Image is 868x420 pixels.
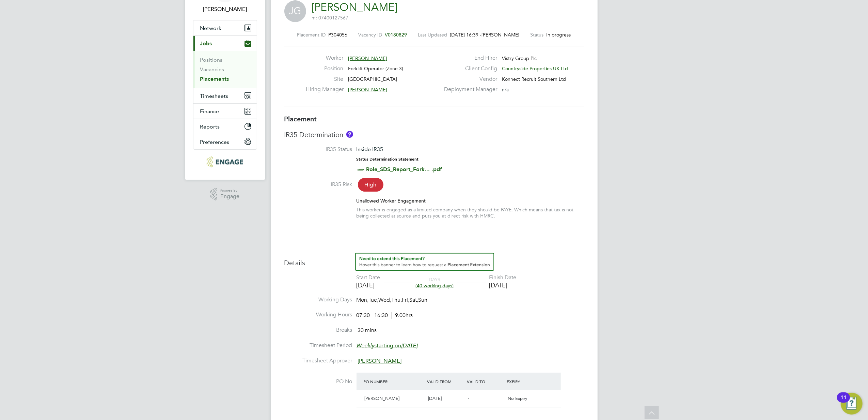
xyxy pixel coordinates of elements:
[200,108,219,115] span: Finance
[348,55,387,61] span: [PERSON_NAME]
[508,395,527,401] span: No Expiry
[193,119,257,134] button: Reports
[419,297,428,303] span: Sun
[284,181,352,188] label: IR35 Risk
[200,93,228,99] span: Timesheets
[392,312,413,319] span: 9.00hrs
[348,76,397,82] span: [GEOGRAPHIC_DATA]
[297,32,326,38] label: Placement ID
[284,130,584,139] h3: IR35 Determination
[358,327,377,334] span: 30 mins
[312,15,349,21] span: m: 07400127567
[418,32,447,38] label: Last Updated
[200,139,230,145] span: Preferences
[357,274,380,281] div: Start Date
[207,156,243,167] img: konnectrecruit-logo-retina.png
[284,327,352,334] label: Breaks
[200,76,229,82] a: Placements
[440,76,497,83] label: Vendor
[306,86,343,93] label: Hiring Manager
[410,297,419,303] span: Sat,
[362,375,426,388] div: PO Number
[357,157,419,162] strong: Status Determination Statement
[193,134,257,149] button: Preferences
[440,86,497,93] label: Deployment Manager
[502,87,509,93] span: n/a
[440,55,497,62] label: End Hirer
[284,115,317,123] b: Placement
[284,378,352,385] label: PO No
[348,87,387,93] span: [PERSON_NAME]
[531,32,544,38] label: Status
[502,65,568,72] span: Countryside Properties UK Ltd
[284,342,352,349] label: Timesheet Period
[357,198,584,204] div: Unallowed Worker Engagement
[306,55,343,62] label: Worker
[401,342,418,349] em: [DATE]
[482,32,520,38] span: [PERSON_NAME]
[416,283,454,289] span: (40 working days)
[306,76,343,83] label: Site
[450,32,482,38] span: [DATE] 16:39 -
[200,40,212,47] span: Jobs
[468,395,469,401] span: -
[358,358,402,364] span: [PERSON_NAME]
[379,297,392,303] span: Wed,
[220,188,239,194] span: Powered by
[357,281,380,289] div: [DATE]
[365,395,400,401] span: [PERSON_NAME]
[193,88,257,103] button: Timesheets
[840,397,847,406] div: 11
[284,311,352,318] label: Working Hours
[193,20,257,35] button: Network
[193,104,257,119] button: Finance
[465,375,505,388] div: Valid To
[357,342,375,349] em: Weekly
[489,281,517,289] div: [DATE]
[200,123,220,130] span: Reports
[547,32,571,38] span: In progress
[200,66,224,73] a: Vacancies
[284,357,352,364] label: Timesheet Approver
[359,32,382,38] label: Vacancy ID
[355,253,494,271] button: How to extend a Placement?
[210,188,239,201] a: Powered byEngage
[357,342,418,349] span: starting on
[348,65,403,72] span: Forklift Operator (Zone 3)
[440,65,497,72] label: Client Config
[306,65,343,72] label: Position
[357,312,413,319] div: 07:30 - 16:30
[366,166,442,172] a: Role_SDS_Report_Fork... .pdf
[428,395,442,401] span: [DATE]
[346,131,353,138] button: About IR35
[369,297,379,303] span: Tue,
[193,51,257,88] div: Jobs
[193,5,257,13] span: Kasia Piwowar
[412,276,457,289] div: DAYS
[193,36,257,51] button: Jobs
[312,1,398,14] a: [PERSON_NAME]
[392,297,402,303] span: Thu,
[284,296,352,303] label: Working Days
[502,55,537,61] span: Vistry Group Plc
[284,146,352,153] label: IR35 Status
[358,178,383,192] span: High
[357,207,584,219] div: This worker is engaged as a limited company when they should be PAYE. Which means that tax is not...
[329,32,348,38] span: P304056
[357,297,369,303] span: Mon,
[385,32,407,38] span: V0180829
[200,57,223,63] a: Positions
[200,25,222,31] span: Network
[489,274,517,281] div: Finish Date
[502,76,566,82] span: Konnect Recruit Southern Ltd
[425,375,465,388] div: Valid From
[841,393,863,415] button: Open Resource Center, 11 new notifications
[284,0,306,22] span: JG
[284,253,584,267] h3: Details
[402,297,410,303] span: Fri,
[220,194,239,199] span: Engage
[505,375,545,388] div: Expiry
[193,156,257,167] a: Go to home page
[357,146,383,152] span: Inside IR35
